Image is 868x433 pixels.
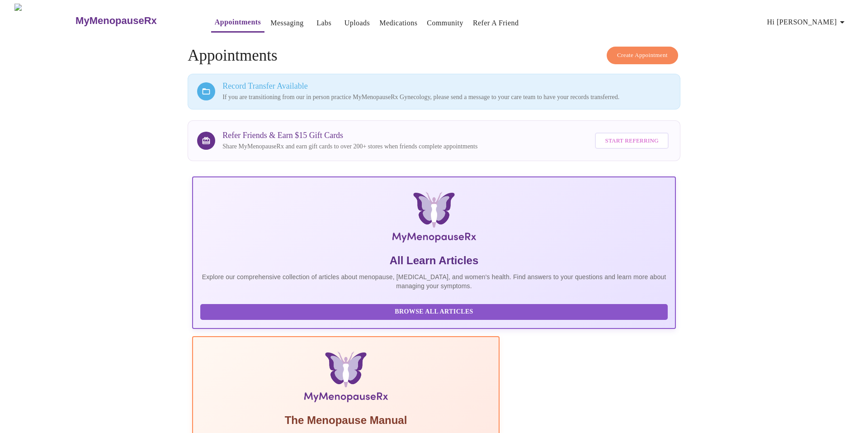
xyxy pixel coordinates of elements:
h5: The Menopause Manual [200,413,491,428]
img: MyMenopauseRx Logo [273,192,595,246]
span: Hi [PERSON_NAME] [767,16,848,29]
img: MyMenopauseRx Logo [14,4,75,38]
span: Start Referring [605,136,658,146]
a: MyMenopauseRx [75,5,193,37]
h3: MyMenopauseRx [75,15,157,27]
a: Medications [379,17,417,29]
a: Uploads [344,17,370,29]
button: Refer a Friend [469,14,523,32]
p: Explore our comprehensive collection of articles about menopause, [MEDICAL_DATA], and women's hea... [200,272,668,290]
img: Menopause Manual [246,352,445,406]
p: Share MyMenopauseRx and earn gift cards to over 200+ stores when friends complete appointments [222,142,477,151]
button: Messaging [267,14,307,32]
h3: Record Transfer Available [222,81,671,91]
a: Browse All Articles [200,307,670,315]
button: Uploads [341,14,374,32]
span: Create Appointment [617,50,668,61]
a: Messaging [270,17,303,29]
button: Appointments [211,13,264,33]
button: Labs [310,14,339,32]
h4: Appointments [188,47,680,65]
a: Refer a Friend [473,17,519,29]
a: Start Referring [593,128,670,154]
button: Hi [PERSON_NAME] [764,13,851,31]
h3: Refer Friends & Earn $15 Gift Cards [222,131,477,140]
a: Labs [316,17,331,29]
h5: All Learn Articles [200,253,668,268]
button: Create Appointment [607,47,678,64]
button: Community [423,14,467,32]
p: If you are transitioning from our in person practice MyMenopauseRx Gynecology, please send a mess... [222,93,671,102]
button: Start Referring [595,133,668,149]
a: Appointments [215,16,261,29]
span: Browse All Articles [209,306,659,318]
a: Community [427,17,463,29]
button: Browse All Articles [200,304,668,320]
button: Medications [376,14,421,32]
